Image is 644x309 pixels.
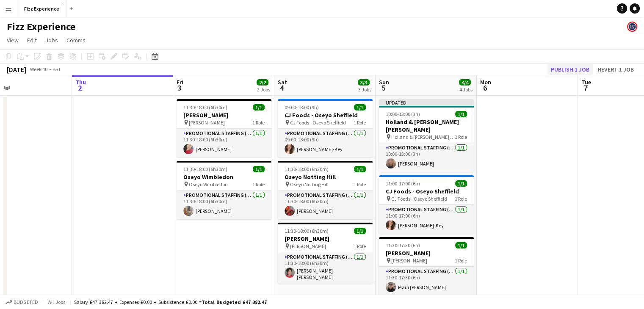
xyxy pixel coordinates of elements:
[379,188,474,195] h3: CJ Foods - Oseyo Sheffield
[257,86,270,93] div: 2 Jobs
[24,35,40,46] a: Edit
[455,180,467,187] span: 1/1
[3,35,22,46] a: View
[580,83,591,93] span: 7
[459,86,473,93] div: 4 Jobs
[175,83,183,93] span: 3
[354,104,366,110] span: 1/1
[252,181,265,188] span: 1 Role
[354,119,366,126] span: 1 Role
[285,228,329,234] span: 11:30-18:00 (6h30m)
[480,78,491,86] span: Mon
[354,243,366,249] span: 1 Role
[278,190,373,219] app-card-role: Promotional Staffing (Brand Ambassadors)1/111:30-18:00 (6h30m)[PERSON_NAME]
[28,66,49,72] span: Week 40
[177,111,271,119] h3: [PERSON_NAME]
[379,99,474,106] div: Updated
[253,104,265,110] span: 1/1
[285,166,329,172] span: 11:30-18:00 (6h30m)
[290,119,346,126] span: CJ Foods - Oseyo Sheffield
[594,64,637,75] button: Revert 1 job
[4,298,39,307] button: Budgeted
[479,83,491,93] span: 6
[290,243,326,249] span: [PERSON_NAME]
[581,78,591,86] span: Tue
[391,257,427,264] span: [PERSON_NAME]
[455,134,467,140] span: 1 Role
[547,64,593,75] button: Publish 1 job
[42,35,61,46] a: Jobs
[278,235,373,243] h3: [PERSON_NAME]
[189,119,225,126] span: [PERSON_NAME]
[47,299,67,305] span: All jobs
[378,83,389,93] span: 5
[177,190,271,219] app-card-role: Promotional Staffing (Brand Ambassadors)1/111:30-18:00 (6h30m)[PERSON_NAME]
[177,161,271,219] app-job-card: 11:30-18:00 (6h30m)1/1Oseyo Wimbledon Oseyo Wimbledon1 RolePromotional Staffing (Brand Ambassador...
[278,99,373,157] app-job-card: 09:00-18:00 (9h)1/1CJ Foods - Oseyo Sheffield CJ Foods - Oseyo Sheffield1 RolePromotional Staffin...
[63,35,89,46] a: Comms
[177,78,183,86] span: Fri
[177,173,271,181] h3: Oseyo Wimbledon
[455,111,467,117] span: 1/1
[290,181,329,188] span: Oseyo Notting Hill
[455,257,467,264] span: 1 Role
[66,36,86,44] span: Comms
[276,83,287,93] span: 4
[278,111,373,119] h3: CJ Foods - Oseyo Sheffield
[45,36,58,44] span: Jobs
[379,78,389,86] span: Sun
[278,173,373,181] h3: Oseyo Notting Hill
[7,65,26,74] div: [DATE]
[391,196,447,202] span: CJ Foods - Oseyo Sheffield
[455,242,467,248] span: 1/1
[379,143,474,172] app-card-role: Promotional Staffing (Brand Ambassadors)1/110:00-13:00 (3h)[PERSON_NAME]
[285,104,319,110] span: 09:00-18:00 (9h)
[386,111,420,117] span: 10:00-13:00 (3h)
[386,242,420,248] span: 11:30-17:30 (6h)
[75,78,86,86] span: Thu
[459,79,471,86] span: 4/4
[257,79,268,86] span: 2/2
[253,166,265,172] span: 1/1
[379,267,474,295] app-card-role: Promotional Staffing (Brand Ambassadors)1/111:30-17:30 (6h)Maui [PERSON_NAME]
[379,205,474,234] app-card-role: Promotional Staffing (Brand Ambassadors)1/111:00-17:00 (6h)[PERSON_NAME]-Key
[183,166,227,172] span: 11:30-18:00 (6h30m)
[386,180,420,187] span: 11:00-17:00 (6h)
[7,20,75,33] h1: Fizz Experience
[354,228,366,234] span: 1/1
[202,299,267,305] span: Total Budgeted £47 382.47
[14,299,38,305] span: Budgeted
[27,36,37,44] span: Edit
[177,99,271,157] app-job-card: 11:30-18:00 (6h30m)1/1[PERSON_NAME] [PERSON_NAME]1 RolePromotional Staffing (Brand Ambassadors)1/...
[74,83,86,93] span: 2
[177,129,271,157] app-card-role: Promotional Staffing (Brand Ambassadors)1/111:30-18:00 (6h30m)[PERSON_NAME]
[379,249,474,257] h3: [PERSON_NAME]
[379,99,474,172] app-job-card: Updated10:00-13:00 (3h)1/1Holland & [PERSON_NAME] [PERSON_NAME] Holland & [PERSON_NAME] [PERSON_N...
[278,78,287,86] span: Sat
[278,223,373,284] app-job-card: 11:30-18:00 (6h30m)1/1[PERSON_NAME] [PERSON_NAME]1 RolePromotional Staffing (Brand Ambassadors)1/...
[278,161,373,219] app-job-card: 11:30-18:00 (6h30m)1/1Oseyo Notting Hill Oseyo Notting Hill1 RolePromotional Staffing (Brand Amba...
[183,104,227,110] span: 11:30-18:00 (6h30m)
[53,66,61,72] div: BST
[455,196,467,202] span: 1 Role
[74,299,267,305] div: Salary £47 382.47 + Expenses £0.00 + Subsistence £0.00 =
[278,252,373,284] app-card-role: Promotional Staffing (Brand Ambassadors)1/111:30-18:00 (6h30m)[PERSON_NAME] [PERSON_NAME]
[358,86,371,93] div: 3 Jobs
[354,166,366,172] span: 1/1
[391,134,455,140] span: Holland & [PERSON_NAME] [PERSON_NAME]
[627,22,637,32] app-user-avatar: Fizz Admin
[358,79,370,86] span: 3/3
[189,181,228,188] span: Oseyo Wimbledon
[278,129,373,157] app-card-role: Promotional Staffing (Brand Ambassadors)1/109:00-18:00 (9h)[PERSON_NAME]-Key
[379,175,474,234] app-job-card: 11:00-17:00 (6h)1/1CJ Foods - Oseyo Sheffield CJ Foods - Oseyo Sheffield1 RolePromotional Staffin...
[379,118,474,133] h3: Holland & [PERSON_NAME] [PERSON_NAME]
[379,237,474,295] app-job-card: 11:30-17:30 (6h)1/1[PERSON_NAME] [PERSON_NAME]1 RolePromotional Staffing (Brand Ambassadors)1/111...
